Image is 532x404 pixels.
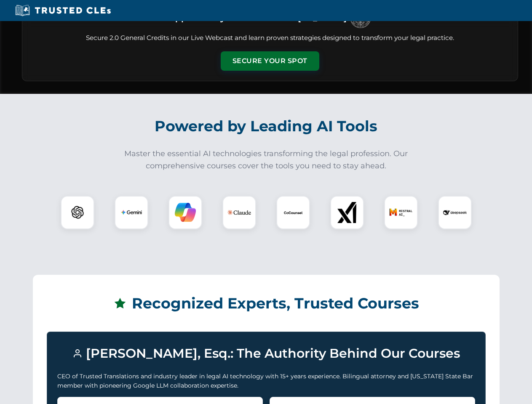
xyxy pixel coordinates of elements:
[222,196,256,229] div: Claude
[276,196,310,229] div: CoCounsel
[61,196,94,229] div: ChatGPT
[175,202,196,223] img: Copilot Logo
[283,202,304,223] img: CoCounsel Logo
[337,202,358,223] img: xAI Logo
[65,200,90,225] img: ChatGPT Logo
[115,196,148,229] div: Gemini
[119,148,414,172] p: Master the essential AI technologies transforming the legal profession. Our comprehensive courses...
[227,201,251,224] img: Claude Logo
[389,201,413,224] img: Mistral AI Logo
[13,4,113,17] img: Trusted CLEs
[168,196,202,229] div: Copilot
[330,196,364,229] div: xAI
[47,289,486,318] h2: Recognized Experts, Trusted Courses
[32,33,508,43] p: Secure 2.0 General Credits in our Live Webcast and learn proven strategies designed to transform ...
[57,342,475,365] h3: [PERSON_NAME], Esq.: The Authority Behind Our Courses
[33,112,500,141] h2: Powered by Leading AI Tools
[121,202,142,223] img: Gemini Logo
[443,201,467,224] img: DeepSeek Logo
[57,372,475,391] p: CEO of Trusted Translations and industry leader in legal AI technology with 15+ years experience....
[438,196,472,229] div: DeepSeek
[221,51,319,71] button: Secure Your Spot
[384,196,418,229] div: Mistral AI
